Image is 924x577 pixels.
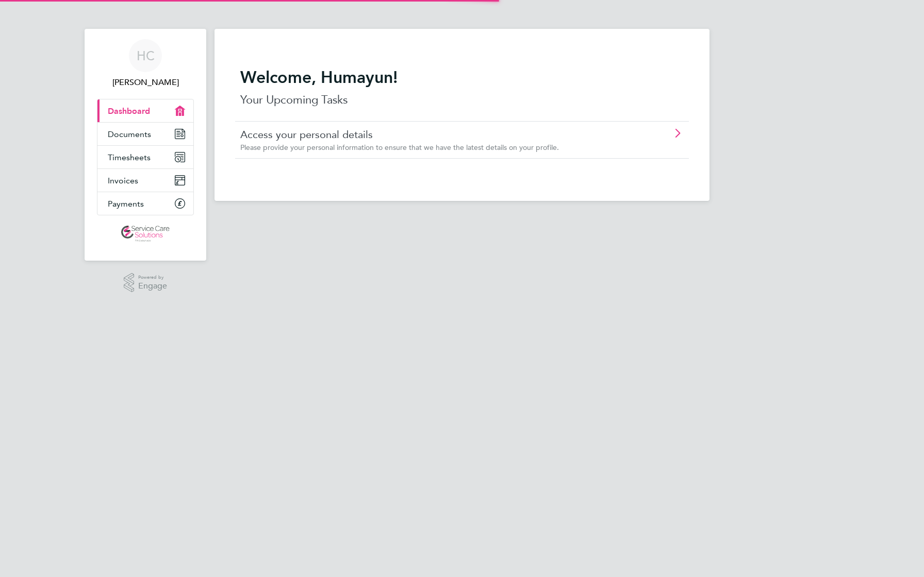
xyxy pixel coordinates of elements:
[108,176,138,185] span: Invoices
[240,92,684,108] p: Your Upcoming Tasks
[97,99,193,122] a: Dashboard
[97,146,193,168] a: Timesheets
[240,128,625,141] a: Access your personal details
[97,123,193,145] a: Documents
[97,226,194,242] a: Go to home page
[108,152,151,162] span: Timesheets
[138,282,167,291] span: Engage
[108,106,150,116] span: Dashboard
[85,29,206,261] nav: Main navigation
[240,143,559,152] span: Please provide your personal information to ensure that we have the latest details on your profile.
[97,39,194,89] a: HC[PERSON_NAME]
[97,169,193,192] a: Invoices
[97,76,194,89] span: Humayun Choudhury
[138,273,167,282] span: Powered by
[108,199,144,209] span: Payments
[121,226,170,242] img: servicecare-logo-retina.png
[124,273,168,293] a: Powered byEngage
[97,192,193,215] a: Payments
[108,129,151,139] span: Documents
[240,67,684,88] h2: Welcome, Humayun!
[137,49,155,62] span: HC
